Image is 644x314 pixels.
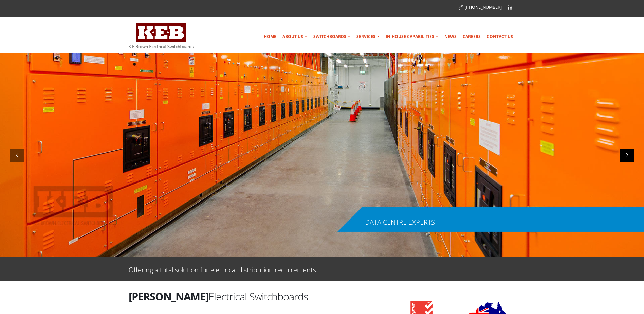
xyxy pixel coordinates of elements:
[261,30,279,43] a: Home
[459,4,502,10] a: [PHONE_NUMBER]
[354,30,382,43] a: Services
[280,30,310,43] a: About Us
[442,30,459,43] a: News
[129,23,194,48] img: K E Brown Electrical Switchboards
[365,219,435,226] div: DATA CENTRE EXPERTS
[460,30,483,43] a: Careers
[129,289,208,303] strong: [PERSON_NAME]
[383,30,441,43] a: In-house Capabilities
[505,2,515,13] a: Linkedin
[484,30,516,43] a: Contact Us
[129,264,318,274] p: Offering a total solution for electrical distribution requirements.
[311,30,353,43] a: Switchboards
[129,289,383,303] h2: Electrical Switchboards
